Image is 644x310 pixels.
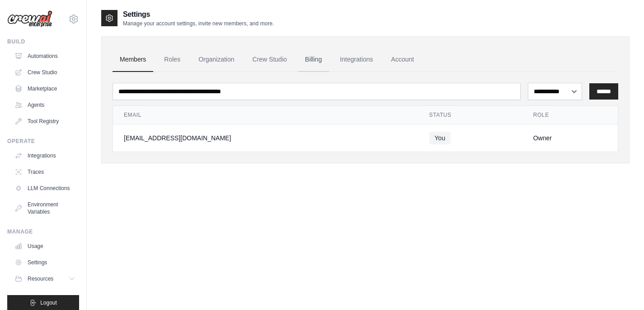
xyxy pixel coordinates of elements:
[384,48,421,72] a: Account
[11,81,79,96] a: Marketplace
[11,65,79,80] a: Crew Studio
[7,38,79,45] div: Build
[333,48,380,72] a: Integrations
[11,239,79,253] a: Usage
[11,98,79,112] a: Agents
[40,299,57,306] span: Logout
[157,48,188,72] a: Roles
[113,106,418,124] th: Email
[11,165,79,179] a: Traces
[7,10,52,28] img: Logo
[245,48,294,72] a: Crew Studio
[11,272,79,286] button: Resources
[124,134,408,143] div: [EMAIL_ADDRESS][DOMAIN_NAME]
[429,132,451,144] span: You
[11,114,79,129] a: Tool Registry
[11,255,79,270] a: Settings
[7,228,79,235] div: Manage
[113,48,153,72] a: Members
[533,134,607,143] div: Owner
[11,197,79,219] a: Environment Variables
[11,49,79,63] a: Automations
[11,148,79,163] a: Integrations
[418,106,522,124] th: Status
[7,138,79,145] div: Operate
[191,48,241,72] a: Organization
[298,48,329,72] a: Billing
[123,20,274,27] p: Manage your account settings, invite new members, and more.
[123,9,274,20] h2: Settings
[28,275,53,282] span: Resources
[522,106,618,124] th: Role
[11,181,79,196] a: LLM Connections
